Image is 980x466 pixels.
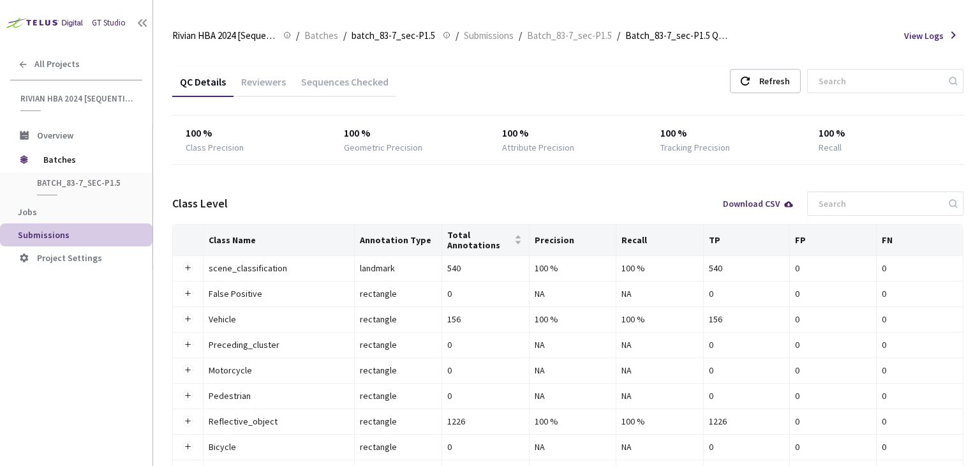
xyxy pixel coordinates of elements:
[709,363,785,377] div: 0
[709,338,785,352] div: 0
[360,261,436,275] div: landmark
[37,252,102,264] span: Project Settings
[660,126,792,141] div: 100 %
[360,363,436,377] div: rectangle
[447,261,524,275] div: 540
[535,287,611,301] div: NA
[344,126,476,141] div: 100 %
[456,28,459,43] li: /
[811,70,947,93] input: Search
[447,312,524,326] div: 156
[304,28,338,43] span: Batches
[92,17,126,29] div: GT Studio
[209,287,349,301] div: False Positive
[527,28,612,43] span: Batch_83-7_sec-P1.5
[617,28,620,43] li: /
[795,363,871,377] div: 0
[795,389,871,403] div: 0
[811,192,947,215] input: Search
[18,206,37,218] span: Jobs
[360,338,436,352] div: rectangle
[882,363,958,377] div: 0
[621,261,697,275] div: 100 %
[709,261,785,275] div: 540
[524,28,614,42] a: Batch_83-7_sec-P1.5
[882,261,958,275] div: 0
[355,225,442,256] th: Annotation Type
[709,389,785,403] div: 0
[464,28,514,43] span: Submissions
[447,414,524,428] div: 1226
[234,75,293,97] div: Reviewers
[209,261,349,275] div: scene_classification
[535,338,611,352] div: NA
[43,147,131,172] span: Batches
[535,440,611,454] div: NA
[37,177,131,188] span: batch_83-7_sec-P1.5
[759,70,790,93] div: Refresh
[296,28,299,43] li: /
[795,287,871,301] div: 0
[18,229,70,241] span: Submissions
[209,414,349,428] div: Reflective_object
[360,440,436,454] div: rectangle
[447,389,524,403] div: 0
[790,225,877,256] th: FP
[795,338,871,352] div: 0
[182,391,193,401] button: Expand row
[660,141,730,154] div: Tracking Precision
[621,363,697,377] div: NA
[182,340,193,350] button: Expand row
[172,75,234,97] div: QC Details
[182,289,193,299] button: Expand row
[723,199,794,208] div: Download CSV
[360,414,436,428] div: rectangle
[182,314,193,324] button: Expand row
[352,28,435,43] span: batch_83-7_sec-P1.5
[535,363,611,377] div: NA
[709,440,785,454] div: 0
[709,414,785,428] div: 1226
[209,440,349,454] div: Bicycle
[344,141,422,154] div: Geometric Precision
[882,287,958,301] div: 0
[535,312,611,326] div: 100 %
[795,440,871,454] div: 0
[302,28,341,42] a: Batches
[882,389,958,403] div: 0
[293,75,396,97] div: Sequences Checked
[447,230,512,250] span: Total Annotations
[882,414,958,428] div: 0
[502,126,634,141] div: 100 %
[343,28,346,43] li: /
[447,338,524,352] div: 0
[182,442,193,452] button: Expand row
[704,225,791,256] th: TP
[535,389,611,403] div: NA
[819,141,842,154] div: Recall
[447,363,524,377] div: 0
[442,225,530,256] th: Total Annotations
[621,440,697,454] div: NA
[882,312,958,326] div: 0
[209,338,349,352] div: Preceding_cluster
[819,126,951,141] div: 100 %
[209,389,349,403] div: Pedestrian
[186,141,244,154] div: Class Precision
[182,416,193,426] button: Expand row
[621,389,697,403] div: NA
[535,414,611,428] div: 100 %
[882,440,958,454] div: 0
[795,261,871,275] div: 0
[447,287,524,301] div: 0
[182,263,193,273] button: Expand row
[795,414,871,428] div: 0
[360,389,436,403] div: rectangle
[530,225,617,256] th: Precision
[34,59,80,70] span: All Projects
[519,28,522,43] li: /
[621,287,697,301] div: NA
[904,29,944,42] span: View Logs
[186,126,318,141] div: 100 %
[621,338,697,352] div: NA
